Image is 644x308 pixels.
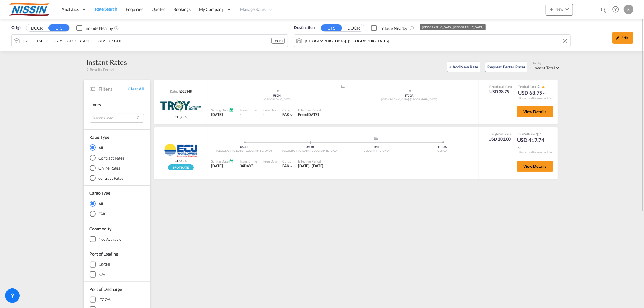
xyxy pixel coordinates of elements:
[90,271,144,278] md-checkbox: N/A
[517,106,553,117] button: View Details
[499,132,505,136] span: Sell
[546,4,573,16] button: icon-plus 400-fgNewicon-chevron-down
[240,108,257,112] div: Transit Time
[168,164,194,170] div: Rollable available
[160,98,202,113] img: Troy Container Line
[282,108,293,112] div: Cargo
[99,262,111,267] div: USCHI
[298,164,324,169] div: 30 Sep 2025 - 30 Oct 2025
[616,36,620,40] md-icon: icon-pencil
[289,113,293,117] md-icon: icon-chevron-down
[99,297,111,302] div: ITGOA
[263,159,278,164] div: Free Days
[87,67,114,72] span: 2 Results Found
[422,24,483,30] div: [GEOGRAPHIC_DATA], [GEOGRAPHIC_DATA]
[371,25,408,31] md-checkbox: Checkbox No Ink
[373,137,380,140] md-icon: assets/icons/custom/ship-fill.svg
[533,65,555,70] span: Lowest Total
[99,237,122,242] div: not available
[263,164,264,169] div: -
[517,132,547,137] div: Total Rate
[114,26,119,30] md-icon: Unchecked: Ignores neighbouring ports when fetching rates.Checked : Includes neighbouring ports w...
[90,155,144,161] md-radio-button: Contract Rates
[523,109,547,114] span: View Details
[541,85,545,89] md-icon: icon-alert
[343,94,476,98] div: ITGOA
[271,38,285,44] div: USCHI
[175,115,187,119] span: CFS/CFS
[178,89,192,94] div: 8535348
[23,36,271,45] input: Search by Port
[409,149,476,153] div: GENOA
[175,159,187,163] span: CFS/CFS
[90,102,101,107] span: Liners
[128,86,144,92] span: Clear All
[343,145,409,149] div: ITMIL
[610,4,621,14] span: Help
[211,112,234,117] div: [DATE]
[229,159,234,164] md-icon: Schedules Available
[563,5,571,13] md-icon: icon-chevron-down
[340,85,347,88] md-icon: assets/icons/custom/ship-fill.svg
[518,84,546,89] div: Total Rate
[99,272,106,277] div: N/A
[489,132,511,136] div: Freight Rate
[298,108,321,112] div: Effective Period
[211,145,277,149] div: USCHI
[548,5,555,13] md-icon: icon-plus 400-fg
[277,145,343,149] div: USORF
[612,32,633,44] div: icon-pencilEdit
[90,226,111,231] span: Commodity
[90,201,144,207] md-radio-button: All
[500,85,505,88] span: Sell
[12,35,288,47] md-input-container: Chicago, IL, USCHI
[289,164,293,168] md-icon: icon-chevron-down
[90,211,144,217] md-radio-button: FAK
[152,7,165,12] span: Quotes
[624,5,633,14] div: S
[343,98,476,102] div: [GEOGRAPHIC_DATA], [GEOGRAPHIC_DATA]
[240,112,257,117] div: -
[294,25,315,31] span: Destination
[515,97,558,100] div: Remark and Inclusion included
[523,164,547,169] span: View Details
[263,108,278,112] div: Free Days
[277,149,343,153] div: [GEOGRAPHIC_DATA], [GEOGRAPHIC_DATA]
[85,25,113,31] div: Include Nearby
[298,112,319,117] div: From 30 Sep 2025
[535,132,539,136] button: Spot Rates are dynamic & can fluctuate with time
[62,6,79,12] span: Analytics
[600,7,607,13] md-icon: icon-magnify
[90,165,144,171] md-radio-button: Online Rates
[485,62,527,72] button: Request Better Rates
[525,85,530,88] span: Sell
[536,85,540,89] button: Spot Rates are dynamic & can fluctuate with time
[90,251,118,256] span: Port of Loading
[87,57,127,67] div: Instant Rates
[548,7,571,11] span: New
[126,7,143,12] span: Enquiries
[90,287,122,292] span: Port of Discharge
[294,35,570,47] md-input-container: Genova, ITGOA
[409,145,476,149] div: ITGOA
[48,24,69,31] button: CFS
[199,6,224,12] span: My Company
[524,132,529,136] span: Sell
[282,159,293,164] div: Cargo
[229,108,234,112] md-icon: Schedules Available
[174,7,191,12] span: Bookings
[211,159,234,164] div: Sailing Date
[343,149,409,153] div: [GEOGRAPHIC_DATA]
[211,149,277,153] div: [GEOGRAPHIC_DATA], [GEOGRAPHIC_DATA]
[211,164,234,169] div: [DATE]
[489,89,512,95] div: USD 38.75
[211,98,344,102] div: [GEOGRAPHIC_DATA]
[298,159,324,164] div: Effective Period
[610,4,624,15] div: Help
[539,132,541,136] span: Subject to Remarks
[211,108,234,112] div: Sailing Date
[561,36,570,45] button: Clear Input
[282,164,289,168] span: FAK
[90,297,144,303] md-checkbox: ITGOA
[240,159,257,164] div: Transit Time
